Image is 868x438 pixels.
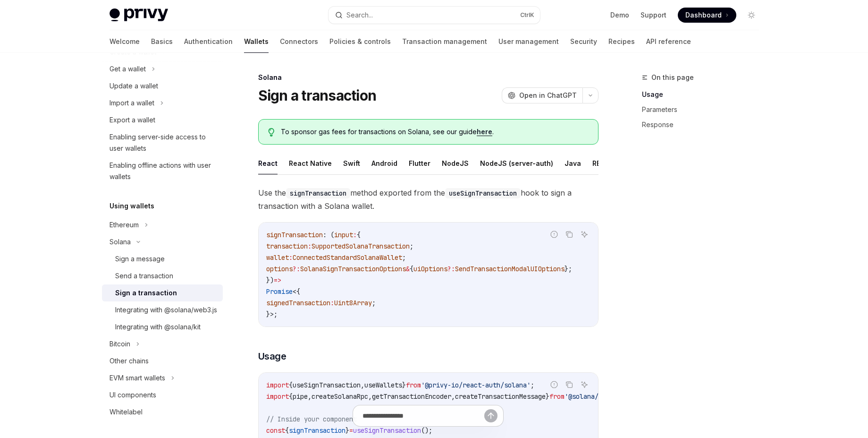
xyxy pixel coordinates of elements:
span: SendTransactionModalUIOptions [455,265,565,273]
a: Security [570,30,597,53]
div: Sign a transaction [115,287,177,299]
h5: Using wallets [110,200,154,212]
span: signTransaction [266,231,323,239]
span: : [308,242,312,250]
h1: Sign a transaction [258,87,377,104]
button: Ask AI [578,228,590,240]
a: Wallets [244,30,269,53]
button: Flutter [409,152,430,174]
span: ?: [447,265,455,273]
div: UI components [110,389,156,401]
span: , [308,392,312,401]
div: Solana [110,236,131,248]
span: input [334,231,353,239]
a: Response [642,117,767,132]
div: Send a transaction [115,270,173,282]
span: }) [266,276,274,284]
span: Dashboard [685,10,722,20]
span: useWallets [364,381,402,389]
span: '@privy-io/react-auth/solana' [421,381,531,389]
a: Dashboard [678,8,736,23]
a: Enabling server-side access to user wallets [102,129,223,157]
span: { [410,265,413,273]
a: Transaction management [402,30,487,53]
a: Sign a transaction [102,284,223,301]
span: } [546,392,549,401]
span: { [289,381,293,389]
span: transaction [266,242,308,250]
span: from [549,392,565,401]
a: Support [640,10,666,20]
span: ; [402,253,406,262]
a: Usage [642,87,767,102]
span: options [266,265,293,273]
button: Report incorrect code [548,378,560,391]
span: <{ [293,287,300,296]
span: import [266,392,289,401]
a: here [477,128,492,136]
button: Copy the contents from the code block [563,228,575,240]
a: Basics [151,30,173,53]
a: User management [498,30,559,53]
a: Integrating with @solana/kit [102,318,223,335]
a: UI components [102,386,223,404]
a: Send a transaction [102,267,223,284]
span: createTransactionMessage [455,392,546,401]
span: } [402,381,406,389]
code: signTransaction [286,188,350,198]
div: Solana [258,73,598,82]
span: createSolanaRpc [312,392,368,401]
span: '@solana/kit' [565,392,614,401]
span: }>; [266,310,278,318]
div: Export a wallet [110,114,155,126]
div: Integrating with @solana/kit [115,321,201,333]
button: Ask AI [578,378,590,391]
a: Integrating with @solana/web3.js [102,301,223,318]
span: & [406,265,410,273]
span: ; [372,299,376,307]
span: , [368,392,372,401]
a: Policies & controls [329,30,391,53]
span: Use the method exported from the hook to sign a transaction with a Solana wallet. [258,186,598,213]
button: NodeJS (server-auth) [480,152,553,174]
svg: Tip [268,128,275,137]
div: EVM smart wallets [110,372,165,384]
span: Promise [266,287,293,296]
div: Enabling server-side access to user wallets [110,131,217,154]
span: To sponsor gas fees for transactions on Solana, see our guide . [281,127,588,137]
div: Integrating with @solana/web3.js [115,304,217,316]
button: Open in ChatGPT [502,87,582,103]
a: Other chains [102,352,223,369]
button: Java [565,152,581,174]
span: Open in ChatGPT [519,91,577,100]
span: Usage [258,350,287,363]
span: SolanaSignTransactionOptions [300,265,406,273]
span: useSignTransaction [293,381,361,389]
div: Other chains [110,355,149,367]
a: Parameters [642,102,767,117]
span: }; [565,265,572,273]
a: Welcome [110,30,140,53]
span: : [330,299,334,307]
span: Ctrl K [520,11,534,19]
span: , [361,381,364,389]
span: from [406,381,421,389]
span: SupportedSolanaTransaction [312,242,410,250]
span: { [289,392,293,401]
a: Sign a message [102,250,223,267]
span: import [266,381,289,389]
span: ; [410,242,413,250]
div: Import a wallet [110,97,154,109]
button: React Native [289,152,332,174]
button: REST API [592,152,622,174]
span: { [357,231,361,239]
span: : ( [323,231,334,239]
a: Connectors [280,30,318,53]
button: React [258,152,278,174]
button: Android [371,152,397,174]
a: Export a wallet [102,112,223,129]
div: Update a wallet [110,80,158,92]
button: Report incorrect code [548,228,560,240]
button: NodeJS [442,152,469,174]
div: Whitelabel [110,406,143,418]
